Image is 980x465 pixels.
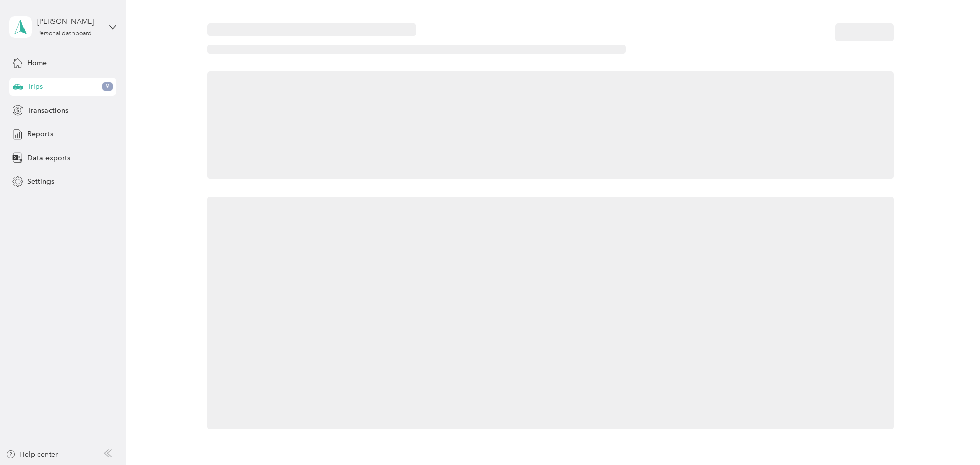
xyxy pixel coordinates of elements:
div: Personal dashboard [37,31,92,37]
span: 9 [102,82,113,91]
iframe: Everlance-gr Chat Button Frame [923,408,980,465]
button: Help center [6,449,58,460]
div: [PERSON_NAME] [37,16,101,27]
span: Reports [27,129,53,139]
span: Data exports [27,153,70,163]
span: Transactions [27,105,68,116]
span: Trips [27,81,43,92]
span: Settings [27,176,54,187]
span: Home [27,58,47,68]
